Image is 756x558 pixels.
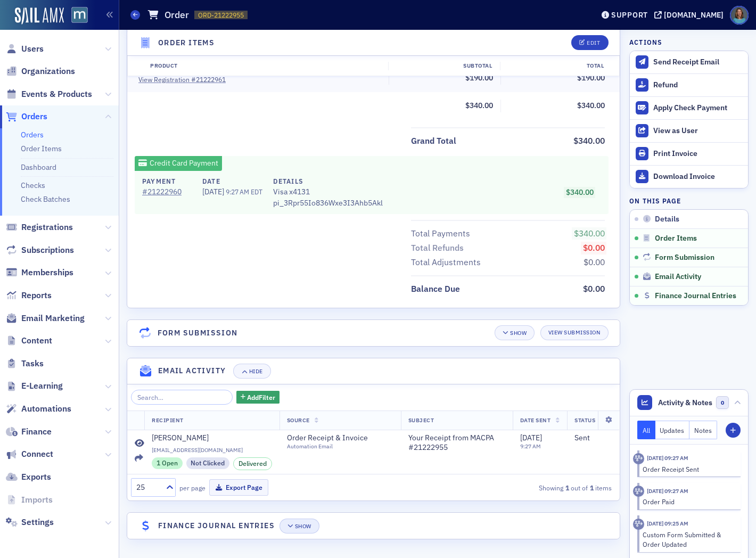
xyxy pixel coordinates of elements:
h4: On this page [629,196,749,206]
div: Total Adjustments [411,256,481,269]
div: Credit Card Payment [135,156,222,171]
span: Status [574,416,595,424]
a: Dashboard [21,162,56,172]
strong: 1 [588,483,595,493]
a: Tasks [6,358,44,370]
div: View as User [653,126,743,136]
span: Connect [21,448,53,460]
span: Email Activity [655,272,701,282]
a: Finance [6,426,52,438]
div: [PERSON_NAME] [152,433,209,443]
div: Automation Email [287,443,384,450]
span: Your Receipt from MACPA #21222955 [408,433,505,452]
button: AddFilter [236,391,280,404]
span: Exports [21,471,51,483]
h4: Email Activity [158,365,226,376]
a: Order Items [21,144,62,153]
a: Events & Products [6,88,92,100]
a: Organizations [6,65,75,77]
span: Activity & Notes [658,397,712,408]
button: All [637,421,655,439]
span: Imports [21,494,53,506]
button: Show [495,325,535,340]
a: Automations [6,403,71,415]
span: EDT [249,187,262,196]
span: ORD-21222955 [198,11,244,20]
button: Show [280,519,319,534]
span: Events & Products [21,88,92,100]
span: $340.00 [577,101,605,110]
a: Settings [6,516,54,528]
div: Refund [653,80,743,90]
span: Total Refunds [411,242,467,255]
span: $340.00 [465,101,493,110]
span: Total Adjustments [411,256,484,269]
span: Finance Journal Entries [655,291,736,301]
span: Settings [21,516,54,528]
button: Edit [571,35,608,50]
button: Updates [655,421,690,439]
h4: Date [202,176,262,186]
a: View Submission [540,325,609,340]
div: Hide [249,368,263,374]
span: Source [287,416,310,424]
div: Grand Total [411,135,456,147]
a: E-Learning [6,380,63,392]
div: Edit [587,40,600,46]
a: Content [6,335,52,347]
a: [PERSON_NAME] [152,433,272,443]
a: Orders [6,111,47,122]
input: Search… [131,390,233,405]
div: Activity [633,519,644,530]
div: Total [500,62,612,70]
div: Print Invoice [653,149,743,159]
span: [EMAIL_ADDRESS][DOMAIN_NAME] [152,447,272,454]
span: Form Submission [655,253,714,262]
span: [DATE] [202,187,226,196]
div: Send Receipt Email [653,58,743,67]
button: Refund [630,73,748,96]
div: Activity [633,453,644,464]
div: Order Receipt Sent [643,464,734,474]
div: Show [295,523,311,529]
button: Export Page [209,479,268,496]
a: Connect [6,448,53,460]
div: Apply Check Payment [653,103,743,113]
h1: Order [165,9,189,21]
a: Users [6,43,44,55]
span: Content [21,335,52,347]
span: Finance [21,426,52,438]
h4: Finance Journal Entries [158,520,275,531]
div: Total Payments [411,227,470,240]
span: Recipient [152,416,184,424]
span: $340.00 [566,187,594,197]
button: Notes [689,421,717,439]
div: 25 [136,482,160,493]
span: $190.00 [577,73,605,83]
span: Order Receipt & Invoice [287,433,384,443]
a: Check Batches [21,194,70,204]
span: Orders [21,111,47,122]
time: 7/28/2025 09:25 AM [647,520,688,527]
a: Print Invoice [630,142,748,165]
button: Apply Check Payment [630,96,748,119]
div: Support [611,10,648,20]
div: Subtotal [388,62,500,70]
a: Registrations [6,221,73,233]
button: Send Receipt Email [630,51,748,73]
span: Organizations [21,65,75,77]
span: Subject [408,416,434,424]
span: Reports [21,290,52,301]
span: Total Payments [411,227,474,240]
div: Download Invoice [653,172,743,182]
img: SailAMX [15,7,64,24]
a: Memberships [6,267,73,278]
div: Showing out of items [459,483,612,493]
h4: Details [273,176,383,186]
span: Grand Total [411,135,460,147]
a: Reports [6,290,52,301]
span: $0.00 [583,283,605,294]
label: per page [179,483,206,493]
button: [DOMAIN_NAME] [654,11,727,19]
div: Order Paid [643,497,734,506]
